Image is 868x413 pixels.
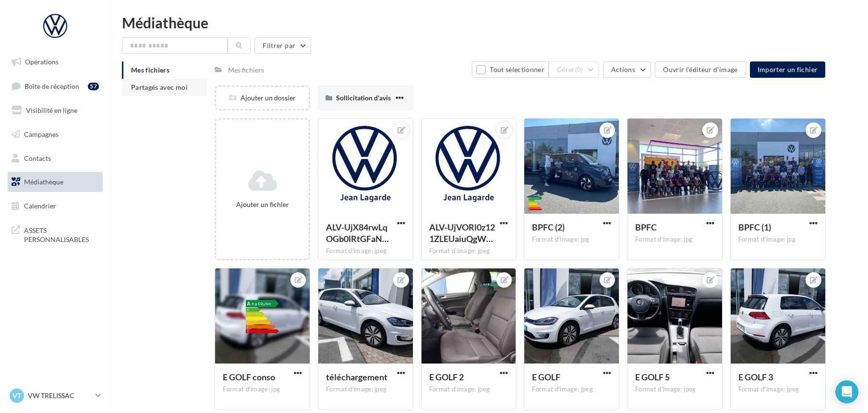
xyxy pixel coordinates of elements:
div: Open Intercom Messenger [835,380,858,403]
div: Format d'image: jpeg [635,385,714,394]
span: Partagés avec moi [131,83,188,91]
span: Importer un fichier [758,65,818,73]
a: Opérations [6,52,105,72]
div: Ajouter un fichier [220,200,305,209]
span: E GOLF 3 [738,372,773,382]
span: E GOLF conso [223,372,275,382]
button: Tout sélectionner [472,61,549,78]
span: Opérations [25,58,59,66]
div: Format d'image: jpg [635,235,714,244]
span: Campagnes [24,130,59,138]
a: Boîte de réception57 [6,76,105,97]
div: Ajouter un dossier [216,93,309,103]
button: Gérer(0) [549,61,599,78]
span: E GOLF [532,372,560,382]
span: Contacts [24,154,51,162]
span: Sollicitation d'avis [336,94,391,102]
a: Médiathèque [6,172,105,192]
div: Format d'image: jpg [223,385,302,394]
span: Visibilité en ligne [26,106,77,114]
span: BPFC (1) [738,222,771,232]
span: ALV-UjVORl0z121ZLEUaiuQgWfSqlmt9IPIco1P1PbdW3haeX0uQ9cb5 [429,222,495,244]
span: ALV-UjX84rwLqOGb0lRtGFaNq2khBlriLkv9Cfedx2s6YjomB1ADwzIV [326,222,389,244]
div: Format d'image: jpg [532,235,611,244]
span: VT [12,391,21,401]
button: Ouvrir l'éditeur d'image [655,61,746,78]
div: Format d'image: jpeg [738,385,818,394]
span: Boîte de réception [24,82,79,90]
span: E GOLF 5 [635,372,670,382]
div: Format d'image: jpeg [326,247,405,255]
button: Actions [603,61,651,78]
span: Médiathèque [24,178,63,186]
div: 57 [88,83,99,90]
p: VW TRELISSAC [28,391,92,401]
a: Campagnes [6,124,105,145]
a: Contacts [6,148,105,169]
span: Calendrier [24,202,56,210]
span: E GOLF 2 [429,372,464,382]
a: VT VW TRELISSAC [8,387,103,405]
button: Importer un fichier [750,61,826,78]
span: BPFC [635,222,657,232]
span: téléchargement [326,372,387,382]
span: (0) [575,66,583,73]
div: Mes fichiers [228,65,264,75]
span: BPFC (2) [532,222,565,232]
span: Actions [611,65,635,73]
div: Format d'image: jpg [738,235,818,244]
span: Mes fichiers [131,66,169,74]
a: Calendrier [6,196,105,216]
div: Format d'image: jpeg [326,385,405,394]
a: ASSETS PERSONNALISABLES [6,220,105,248]
div: Format d'image: jpeg [532,385,611,394]
span: ASSETS PERSONNALISABLES [24,224,99,244]
a: Visibilité en ligne [6,100,105,121]
button: Filtrer par [254,37,311,54]
div: Format d'image: jpeg [429,247,508,255]
div: Médiathèque [122,15,856,30]
div: Format d'image: jpeg [429,385,508,394]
